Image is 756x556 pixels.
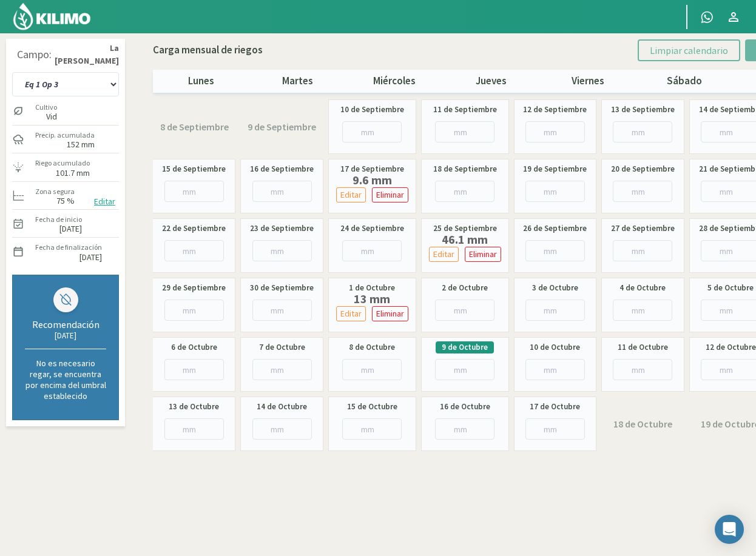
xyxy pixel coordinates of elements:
label: 7 de Octubre [259,341,305,353]
input: mm [164,359,224,380]
input: mm [164,240,224,261]
label: 6 de Octubre [171,341,217,353]
p: martes [249,73,346,89]
input: mm [613,181,672,202]
p: Editar [340,188,362,202]
p: Editar [433,247,454,261]
label: 20 de Septiembre [611,163,675,175]
label: 101.7 mm [56,169,90,177]
label: 1 de Octubre [349,282,395,294]
button: Editar [336,187,366,203]
label: Riego acumulado [35,158,90,169]
label: Vid [35,113,57,121]
span: Limpiar calendario [650,44,728,56]
label: 19 de Septiembre [523,163,587,175]
input: mm [252,418,312,440]
button: Eliminar [372,187,408,203]
p: jueves [443,73,539,89]
input: mm [613,240,672,261]
p: sábado [636,73,732,89]
input: mm [342,359,402,380]
input: mm [613,300,672,321]
input: mm [435,181,494,202]
label: 17 de Septiembre [340,163,404,175]
label: 18 de Octubre [613,417,672,431]
label: 16 de Octubre [440,401,490,413]
input: mm [525,121,585,142]
p: Editar [340,307,362,321]
label: 29 de Septiembre [162,282,226,294]
input: mm [252,181,312,202]
label: 27 de Septiembre [611,223,675,235]
input: mm [342,121,402,142]
label: 46.1 mm [426,235,504,244]
input: mm [342,240,402,261]
label: Fecha de inicio [35,214,82,225]
button: Editar [336,306,366,321]
p: Eliminar [376,188,404,202]
input: mm [164,418,224,440]
input: mm [525,418,585,440]
input: mm [525,300,585,321]
img: Kilimo [12,2,92,31]
label: 11 de Octubre [618,341,668,353]
label: [DATE] [59,225,82,233]
label: 152 mm [67,141,95,149]
input: mm [613,121,672,142]
label: 26 de Septiembre [523,223,587,235]
input: mm [435,121,494,142]
input: mm [164,300,224,321]
label: 9 de Octubre [442,341,488,353]
label: 12 de Octubre [706,341,756,353]
label: 13 de Octubre [169,401,219,413]
label: 10 de Octubre [530,341,580,353]
strong: La [PERSON_NAME] [52,42,119,68]
input: mm [435,418,494,440]
div: Open Intercom Messenger [715,515,744,544]
button: Eliminar [465,247,501,262]
label: 23 de Septiembre [250,223,314,235]
div: Campo: [17,49,52,61]
input: mm [252,300,312,321]
label: 75 % [56,197,75,205]
label: 8 de Septiembre [160,119,229,134]
input: mm [435,300,494,321]
label: 24 de Septiembre [340,223,404,235]
label: 15 de Octubre [347,401,397,413]
input: mm [613,359,672,380]
button: Eliminar [372,306,408,321]
p: No es necesario regar, se encuentra por encima del umbral establecido [25,358,106,401]
p: Eliminar [469,247,497,261]
label: 4 de Octubre [619,282,666,294]
label: 22 de Septiembre [162,223,226,235]
div: Recomendación [25,318,106,330]
label: 5 de Octubre [707,282,754,294]
input: mm [252,359,312,380]
label: 12 de Septiembre [523,104,587,116]
label: 9 de Septiembre [248,119,316,134]
input: mm [342,418,402,440]
input: mm [435,359,494,380]
input: mm [525,240,585,261]
button: Editar [429,247,459,262]
label: Fecha de finalización [35,242,102,253]
button: Limpiar calendario [638,39,740,61]
label: 9.6 mm [333,175,411,185]
label: 8 de Octubre [349,341,395,353]
input: mm [252,240,312,261]
label: Precip. acumulada [35,130,95,141]
label: 14 de Octubre [257,401,307,413]
label: 16 de Septiembre [250,163,314,175]
label: 18 de Septiembre [433,163,497,175]
div: [DATE] [25,330,106,341]
p: miércoles [346,73,443,89]
label: 11 de Septiembre [433,104,497,116]
p: viernes [539,73,636,89]
label: 30 de Septiembre [250,282,314,294]
label: 25 de Septiembre [433,223,497,235]
input: mm [164,181,224,202]
p: lunes [153,73,249,89]
label: Zona segura [35,186,75,197]
label: [DATE] [79,253,102,261]
label: 13 de Septiembre [611,104,675,116]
